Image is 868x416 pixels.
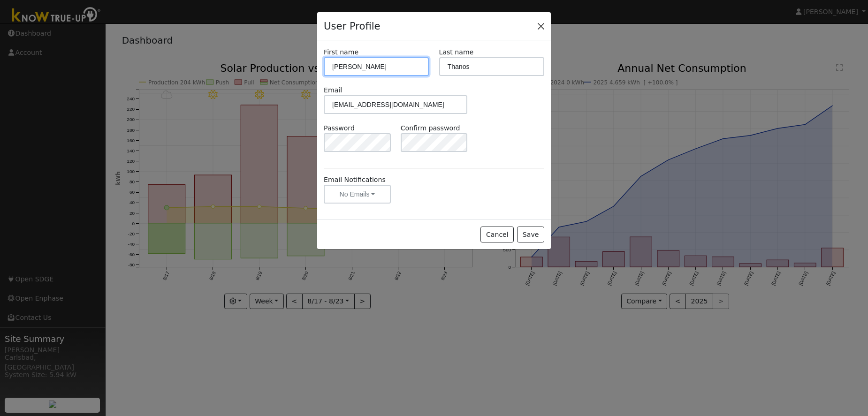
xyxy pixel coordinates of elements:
[324,85,342,95] label: Email
[324,47,358,57] label: First name
[480,227,514,242] button: Cancel
[517,227,544,242] button: Save
[324,185,391,204] button: No Emails
[534,19,548,32] button: Close
[401,123,460,133] label: Confirm password
[324,175,386,185] label: Email Notifications
[324,19,380,34] h4: User Profile
[439,47,474,57] label: Last name
[324,123,355,133] label: Password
